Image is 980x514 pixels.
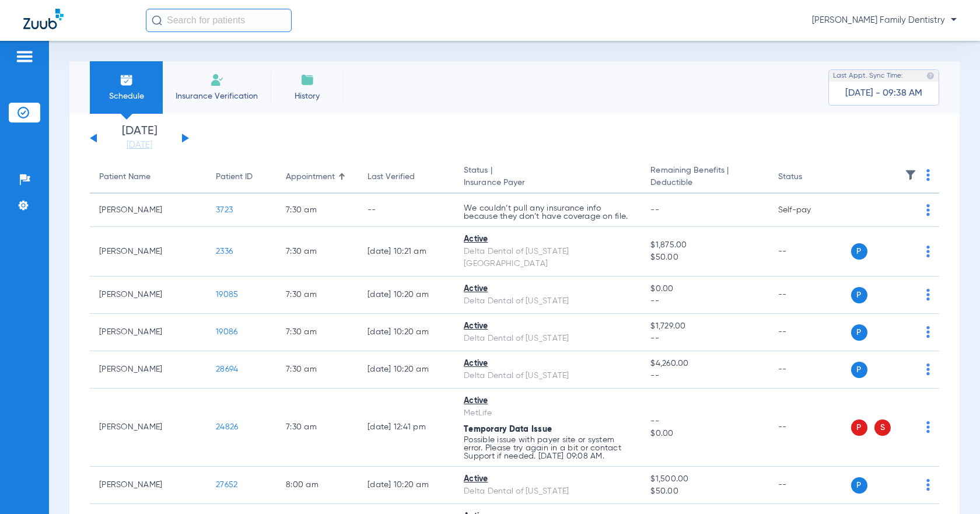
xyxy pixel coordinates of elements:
span: $4,260.00 [650,358,759,370]
img: group-dot-blue.svg [926,326,930,338]
span: -- [650,295,759,307]
div: Last Verified [367,171,445,183]
div: Delta Dental of [US_STATE][GEOGRAPHIC_DATA] [464,246,632,270]
img: group-dot-blue.svg [926,204,930,216]
div: Appointment [286,171,349,183]
img: Schedule [120,73,134,87]
span: 2336 [216,247,233,256]
div: Delta Dental of [US_STATE] [464,370,632,382]
span: Schedule [99,90,154,102]
td: [PERSON_NAME] [90,467,206,504]
p: Possible issue with payer site or system error. Please try again in a bit or contact Support if n... [464,436,632,460]
td: [DATE] 10:20 AM [358,314,454,351]
td: -- [769,314,848,351]
span: S [874,419,891,436]
img: group-dot-blue.svg [926,421,930,433]
img: group-dot-blue.svg [926,289,930,300]
div: Active [464,233,632,246]
div: Delta Dental of [US_STATE] [464,295,632,307]
span: 28694 [216,365,238,373]
span: P [851,243,867,260]
span: 19086 [216,328,237,336]
span: 24826 [216,423,238,431]
span: -- [650,333,759,345]
p: We couldn’t pull any insurance info because they don’t have coverage on file. [464,204,632,221]
input: Search for patients [146,9,292,32]
img: filter.svg [905,169,916,181]
img: Search Icon [152,15,162,26]
td: 7:30 AM [276,351,358,389]
th: Status | [454,161,641,194]
td: -- [358,194,454,227]
div: Patient ID [216,171,253,183]
span: [PERSON_NAME] Family Dentistry [812,15,957,26]
span: $50.00 [650,251,759,264]
td: 7:30 AM [276,277,358,314]
div: Patient Name [99,171,150,183]
span: History [279,90,335,102]
td: [DATE] 12:41 PM [358,389,454,467]
span: P [851,419,867,436]
span: $1,729.00 [650,320,759,333]
span: Deductible [650,177,759,189]
div: Active [464,320,632,333]
td: -- [769,467,848,504]
td: -- [769,389,848,467]
td: [DATE] 10:20 AM [358,351,454,389]
img: group-dot-blue.svg [926,169,930,181]
img: group-dot-blue.svg [926,363,930,375]
td: [PERSON_NAME] [90,389,206,467]
td: [PERSON_NAME] [90,227,206,277]
div: Active [464,395,632,407]
span: Insurance Verification [171,90,262,102]
div: Delta Dental of [US_STATE] [464,333,632,345]
div: Active [464,473,632,485]
td: -- [769,351,848,389]
span: Insurance Payer [464,177,632,189]
td: 7:30 AM [276,314,358,351]
span: $1,875.00 [650,239,759,251]
li: [DATE] [104,125,174,151]
span: Temporary Data Issue [464,425,552,433]
td: [PERSON_NAME] [90,314,206,351]
td: [DATE] 10:20 AM [358,467,454,504]
span: 3723 [216,206,233,214]
div: Patient ID [216,171,267,183]
span: $0.00 [650,428,759,440]
td: [PERSON_NAME] [90,277,206,314]
span: Last Appt. Sync Time: [833,70,903,82]
iframe: Chat Widget [922,458,980,514]
td: 8:00 AM [276,467,358,504]
span: -- [650,415,759,428]
span: [DATE] - 09:38 AM [845,88,922,99]
td: -- [769,227,848,277]
span: -- [650,206,659,214]
div: Last Verified [367,171,415,183]
img: group-dot-blue.svg [926,246,930,257]
span: -- [650,370,759,382]
div: Active [464,283,632,295]
span: $50.00 [650,485,759,498]
img: hamburger-icon [15,50,34,64]
span: P [851,477,867,494]
td: [DATE] 10:21 AM [358,227,454,277]
span: P [851,362,867,378]
td: [DATE] 10:20 AM [358,277,454,314]
span: $1,500.00 [650,473,759,485]
td: Self-pay [769,194,848,227]
div: Appointment [286,171,335,183]
div: Delta Dental of [US_STATE] [464,485,632,498]
img: last sync help info [926,72,935,80]
span: 19085 [216,291,238,299]
a: [DATE] [104,139,174,151]
th: Status [769,161,848,194]
div: Active [464,358,632,370]
td: [PERSON_NAME] [90,351,206,389]
img: History [300,73,314,87]
td: -- [769,277,848,314]
img: Manual Insurance Verification [210,73,224,87]
td: 7:30 AM [276,194,358,227]
td: [PERSON_NAME] [90,194,206,227]
td: 7:30 AM [276,227,358,277]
